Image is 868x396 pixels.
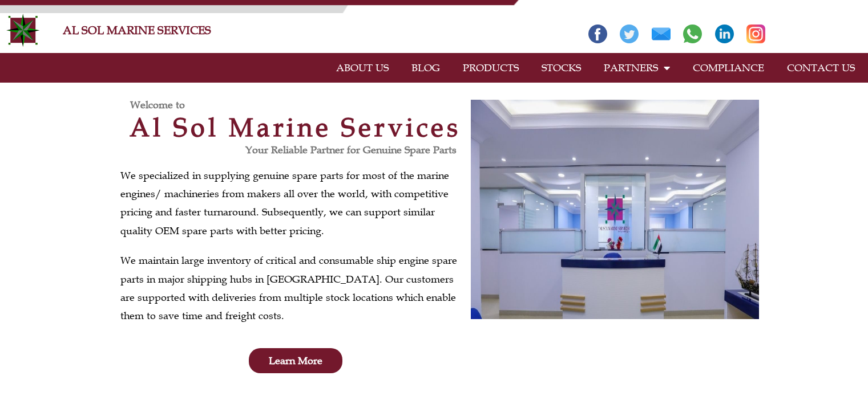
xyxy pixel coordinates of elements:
[681,55,776,81] a: COMPLIANCE
[63,23,211,37] a: AL SOL MARINE SERVICES
[120,166,465,240] p: We specialized in supplying genuine spare parts for most of the marine engines/ machineries from ...
[120,115,471,140] h2: Al Sol Marine Services
[130,100,471,110] h3: Welcome to
[120,145,457,155] h3: Your Reliable Partner for Genuine Spare Parts
[120,251,465,325] p: We maintain large inventory of critical and consumable ship engine spare parts in major shipping ...
[249,348,342,373] a: Learn More
[6,13,40,47] img: Alsolmarine-logo
[269,356,322,366] span: Learn More
[530,55,592,81] a: STOCKS
[325,55,400,81] a: ABOUT US
[592,55,681,81] a: PARTNERS
[451,55,530,81] a: PRODUCTS
[400,55,451,81] a: BLOG
[776,55,866,81] a: CONTACT US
